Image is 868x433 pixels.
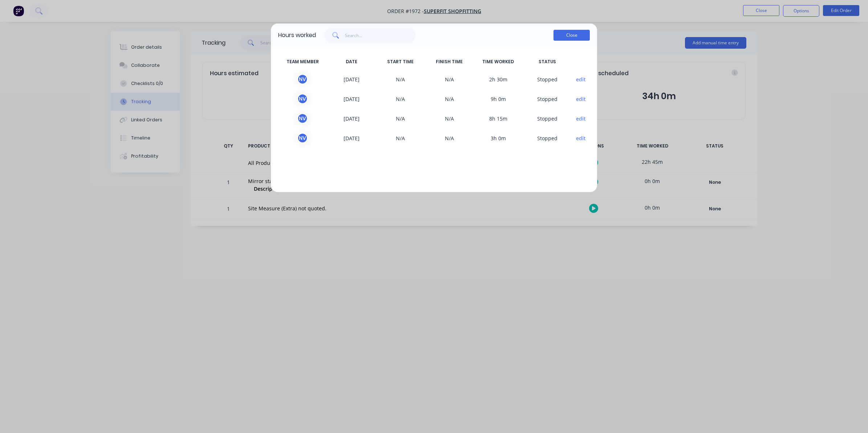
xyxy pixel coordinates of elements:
span: N/A [376,113,425,124]
span: START TIME [376,58,425,65]
span: [DATE] [327,113,376,124]
span: N/A [425,93,474,104]
span: N/A [425,113,474,124]
input: Search... [345,28,416,43]
span: 9h 0m [474,93,523,104]
button: Close [553,30,590,41]
button: edit [576,115,586,122]
span: S topped [523,93,572,104]
button: edit [576,76,586,83]
span: S topped [523,113,572,124]
span: S topped [523,133,572,143]
span: N/A [425,74,474,85]
div: Hours worked [278,31,316,40]
span: 8h 15m [474,113,523,124]
span: N/A [376,93,425,104]
span: [DATE] [327,74,376,85]
span: 2h 30m [474,74,523,85]
div: N V [297,113,308,124]
span: TIME WORKED [474,58,523,65]
span: 3h 0m [474,133,523,143]
span: DATE [327,58,376,65]
div: N V [297,93,308,104]
button: edit [576,95,586,103]
span: N/A [376,133,425,143]
div: N V [297,74,308,85]
span: [DATE] [327,133,376,143]
span: [DATE] [327,93,376,104]
span: FINISH TIME [425,58,474,65]
span: N/A [376,74,425,85]
span: S topped [523,74,572,85]
button: edit [576,134,586,142]
span: TEAM MEMBER [278,58,327,65]
div: N V [297,133,308,143]
span: STATUS [523,58,572,65]
span: N/A [425,133,474,143]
